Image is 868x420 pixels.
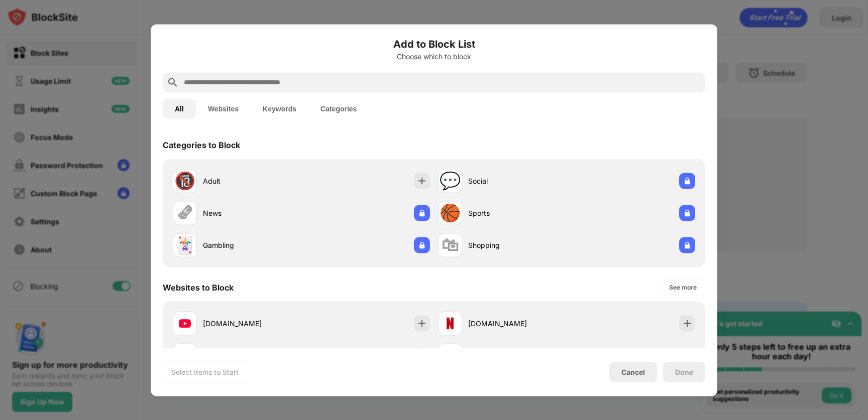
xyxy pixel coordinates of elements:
div: Select Items to Start [171,367,239,377]
div: 🃏 [174,235,195,255]
div: Done [675,368,693,376]
div: 🔞 [174,171,195,191]
div: See more [669,282,697,292]
div: Categories to Block [163,139,240,150]
img: favicons [179,317,191,329]
button: Keywords [251,98,308,118]
h6: Add to Block List [163,36,705,51]
img: favicons [444,317,456,329]
div: Cancel [621,368,645,376]
div: 🏀 [440,203,461,223]
div: Adult [203,176,301,186]
div: [DOMAIN_NAME] [468,318,567,329]
div: 💬 [440,171,461,191]
div: Websites to Block [163,282,234,292]
div: 🗞 [176,203,193,223]
div: Shopping [468,240,567,250]
div: Sports [468,208,567,218]
button: All [163,98,196,118]
div: [DOMAIN_NAME] [203,318,301,329]
button: Websites [196,98,251,118]
div: Gambling [203,240,301,250]
div: Choose which to block [163,52,705,60]
div: News [203,208,301,218]
div: Social [468,176,567,186]
button: Categories [308,98,369,118]
img: search.svg [167,76,179,88]
div: 🛍 [442,235,459,255]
